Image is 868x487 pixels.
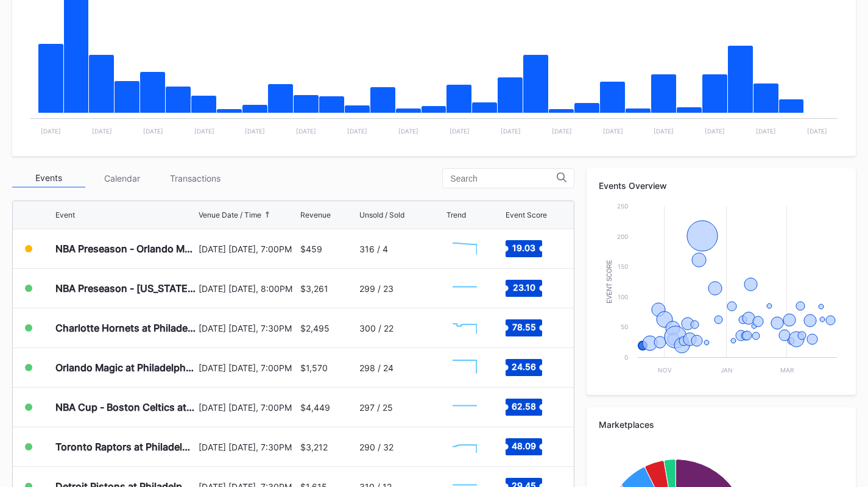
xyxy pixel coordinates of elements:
[199,283,297,294] div: [DATE] [DATE], 8:00PM
[41,127,61,135] text: [DATE]
[599,180,844,191] div: Events Overview
[347,127,367,135] text: [DATE]
[450,127,470,135] text: [DATE]
[359,363,393,373] div: 298 / 24
[513,282,535,293] text: 23.10
[300,244,322,254] div: $459
[599,419,844,430] div: Marketplaces
[658,366,672,374] text: Nov
[199,442,297,452] div: [DATE] [DATE], 7:30PM
[446,210,466,219] div: Trend
[618,263,628,270] text: 150
[55,441,196,453] div: Toronto Raptors at Philadelphia 76ers
[199,323,297,333] div: [DATE] [DATE], 7:30PM
[512,401,536,411] text: 62.58
[512,322,536,332] text: 78.55
[512,243,535,253] text: 19.03
[300,363,328,373] div: $1,570
[296,127,316,135] text: [DATE]
[446,352,483,383] svg: Chart title
[85,169,158,188] div: Calendar
[756,127,776,135] text: [DATE]
[55,210,75,219] div: Event
[359,244,388,254] div: 316 / 4
[512,441,536,451] text: 48.09
[603,127,623,135] text: [DATE]
[721,366,733,374] text: Jan
[359,283,393,294] div: 299 / 23
[194,127,214,135] text: [DATE]
[621,323,628,330] text: 50
[359,323,393,333] div: 300 / 22
[450,174,557,183] input: Search
[624,354,628,361] text: 0
[446,233,483,264] svg: Chart title
[359,442,393,452] div: 290 / 32
[300,283,328,294] div: $3,261
[55,361,196,374] div: Orlando Magic at Philadelphia 76ers
[158,169,231,188] div: Transactions
[55,401,196,413] div: NBA Cup - Boston Celtics at Philadelphia 76ers
[92,127,112,135] text: [DATE]
[12,169,85,188] div: Events
[300,323,330,333] div: $2,495
[55,243,196,255] div: NBA Preseason - Orlando Magic at Philadelphia 76ers
[599,200,843,383] svg: Chart title
[359,402,393,413] div: 297 / 25
[807,127,827,135] text: [DATE]
[446,273,483,304] svg: Chart title
[780,366,794,374] text: Mar
[359,210,404,219] div: Unsold / Sold
[617,202,628,210] text: 250
[300,442,328,452] div: $3,212
[606,260,613,304] text: Event Score
[617,233,628,240] text: 200
[618,293,628,300] text: 100
[446,392,483,422] svg: Chart title
[654,127,674,135] text: [DATE]
[199,244,297,254] div: [DATE] [DATE], 7:00PM
[143,127,163,135] text: [DATE]
[245,127,265,135] text: [DATE]
[199,363,297,373] div: [DATE] [DATE], 7:00PM
[705,127,725,135] text: [DATE]
[300,210,331,219] div: Revenue
[512,361,536,372] text: 24.56
[446,313,483,343] svg: Chart title
[506,210,547,219] div: Event Score
[446,432,483,462] svg: Chart title
[501,127,521,135] text: [DATE]
[55,322,196,334] div: Charlotte Hornets at Philadelphia 76ers
[300,402,330,413] div: $4,449
[552,127,572,135] text: [DATE]
[398,127,418,135] text: [DATE]
[199,402,297,413] div: [DATE] [DATE], 7:00PM
[55,282,196,294] div: NBA Preseason - [US_STATE] Timberwolves at Philadelphia 76ers
[199,210,261,219] div: Venue Date / Time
